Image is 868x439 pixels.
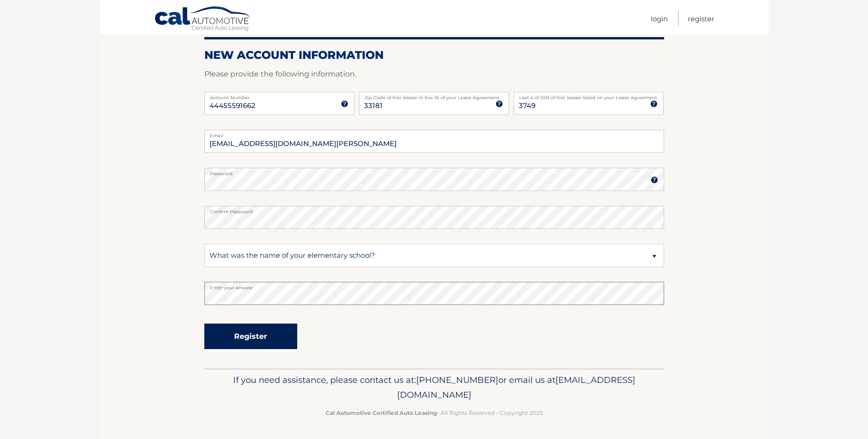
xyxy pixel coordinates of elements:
[204,130,664,137] label: Email
[204,92,354,99] label: Account Number
[210,408,658,418] p: - All Rights Reserved - Copyright 2025
[204,68,664,81] p: Please provide the following information.
[651,176,658,184] img: tooltip.svg
[204,130,664,153] input: Email
[416,375,498,385] span: [PHONE_NUMBER]
[204,282,664,289] label: Enter your answer
[514,92,664,115] input: SSN or EIN (last 4 digits only)
[650,100,658,108] img: tooltip.svg
[204,324,297,349] button: Register
[326,409,437,416] strong: Cal Automotive Certified Auto Leasing
[210,373,658,402] p: If you need assistance, please contact us at: or email us at
[204,92,354,115] input: Account Number
[688,11,714,26] a: Register
[359,92,509,115] input: Zip Code
[204,168,664,175] label: Password
[397,375,635,400] span: [EMAIL_ADDRESS][DOMAIN_NAME]
[514,92,664,99] label: Last 4 of SSN of first lessee listed on your Lease Agreement
[154,6,252,33] a: Cal Automotive
[204,48,664,62] h2: New Account Information
[359,92,509,99] label: Zip Code of first lessee in box 1b of your Lease Agreement
[204,206,664,213] label: Confirm Password
[496,100,503,108] img: tooltip.svg
[651,11,668,26] a: Login
[341,100,348,108] img: tooltip.svg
